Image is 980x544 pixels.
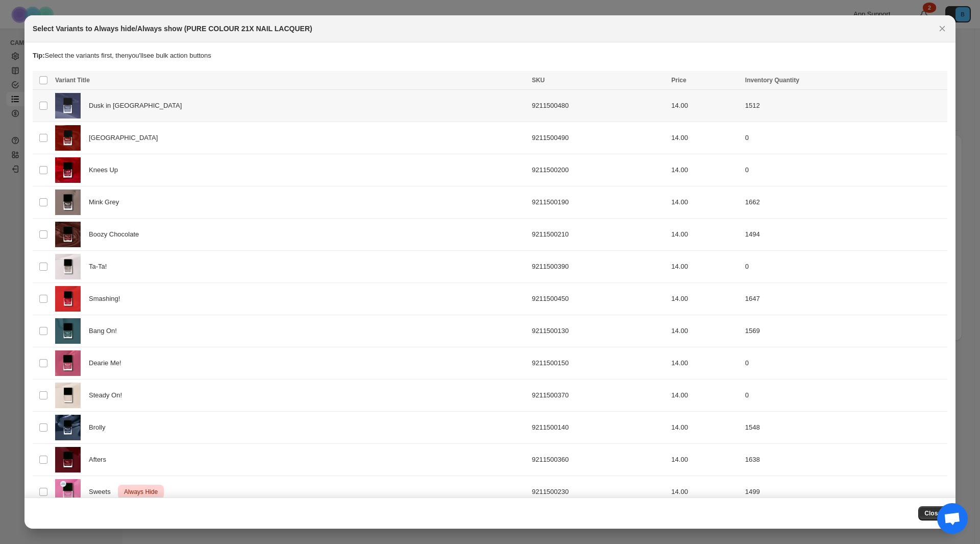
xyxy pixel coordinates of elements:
[33,23,312,34] h2: Select Variants to Always hide/Always show (PURE COLOUR 21X NAIL LACQUER)
[668,251,742,283] td: 14.00
[937,503,968,534] a: Open chat
[668,444,742,476] td: 14.00
[55,318,81,344] img: bang_on_pdp_image_1.webp
[935,21,949,36] button: Close
[742,347,947,380] td: 0
[529,315,668,347] td: 9211500130
[742,219,947,251] td: 1494
[529,251,668,283] td: 9211500390
[55,125,81,151] img: amber_coast_pdp_image_1.webp
[529,219,668,251] td: 9211500210
[89,487,116,497] span: Sweets
[668,412,742,444] td: 14.00
[742,476,947,508] td: 1499
[529,122,668,154] td: 9211500490
[55,286,81,312] img: smashing_pdp_image_1.webp
[529,90,668,122] td: 9211500480
[55,222,81,247] img: boozy_chocolate_pdp_image_1.webp
[668,90,742,122] td: 14.00
[529,347,668,380] td: 9211500150
[742,444,947,476] td: 1638
[55,254,81,279] img: ta-ta_pdp_image_1_a49e449a-c829-4ce3-9ff9-d12a7f8d030e.webp
[55,479,81,505] img: pure-colour-21x-nail-lacquernail-polish-5511811.jpg
[668,283,742,315] td: 14.00
[89,262,112,272] span: Ta-Ta!
[55,415,81,440] img: brolly_pdp_image_1.webp
[89,455,112,465] span: Afters
[529,283,668,315] td: 9211500450
[668,122,742,154] td: 14.00
[529,186,668,219] td: 9211500190
[529,444,668,476] td: 9211500360
[745,77,799,84] span: Inventory Quantity
[89,165,124,175] span: Knees Up
[742,283,947,315] td: 1647
[55,93,81,119] img: dusk_in_devon_pdp_image_1.webp
[55,157,81,183] img: knees_up_pdp_image_1.webp
[668,476,742,508] td: 14.00
[55,383,81,408] img: steady_on_pdp_image_1.webp
[529,380,668,412] td: 9211500370
[668,380,742,412] td: 14.00
[89,101,187,111] span: Dusk in [GEOGRAPHIC_DATA]
[33,52,45,59] strong: Tip:
[742,186,947,219] td: 1662
[742,90,947,122] td: 1512
[742,251,947,283] td: 0
[33,51,947,61] p: Select the variants first, then you'll see bulk action buttons
[55,190,81,215] img: mink_grey_pdp_image_1.webp
[122,486,160,498] span: Always Hide
[671,77,686,84] span: Price
[55,350,81,376] img: dearie_me_pdp_image_1.webp
[742,315,947,347] td: 1569
[55,447,81,472] img: afters_pdp_image_1.webp
[89,197,125,207] span: Mink Grey
[668,315,742,347] td: 14.00
[89,422,111,433] span: Brolly
[89,326,122,336] span: Bang On!
[89,390,128,400] span: Steady On!
[529,154,668,186] td: 9211500200
[55,77,90,84] span: Variant Title
[89,133,163,143] span: [GEOGRAPHIC_DATA]
[918,506,947,521] button: Close
[529,476,668,508] td: 9211500230
[924,509,941,517] span: Close
[742,380,947,412] td: 0
[668,154,742,186] td: 14.00
[668,347,742,380] td: 14.00
[529,412,668,444] td: 9211500140
[668,219,742,251] td: 14.00
[89,294,126,304] span: Smashing!
[742,412,947,444] td: 1548
[89,358,127,368] span: Dearie Me!
[89,229,144,240] span: Boozy Chocolate
[532,77,545,84] span: SKU
[742,122,947,154] td: 0
[668,186,742,219] td: 14.00
[742,154,947,186] td: 0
